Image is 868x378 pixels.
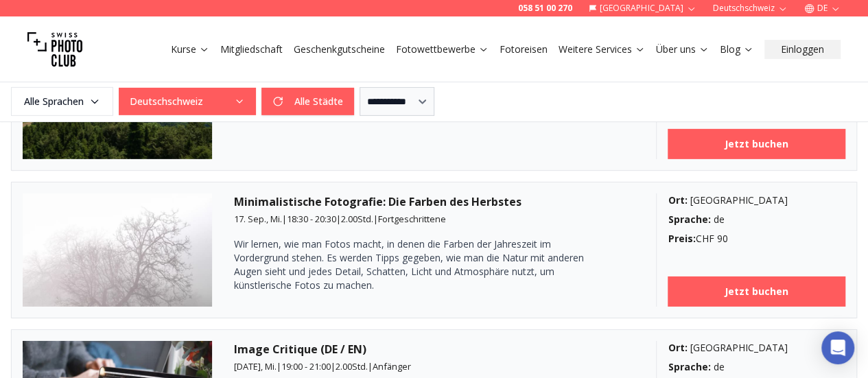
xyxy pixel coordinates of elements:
span: Alle Sprachen [13,89,111,114]
span: [DATE], Mi. [234,360,277,373]
span: 19:00 - 21:00 [281,360,331,373]
button: Fotowettbewerbe [390,40,494,59]
a: Mitgliedschaft [220,43,283,56]
small: | | | [234,213,446,225]
h3: Minimalistische Fotografie: Die Farben des Herbstes [234,193,635,210]
button: Einloggen [764,40,841,59]
span: 17. Sep., Mi. [234,213,282,225]
b: Preis : [668,232,695,245]
a: Weitere Services [559,43,645,56]
a: Kurse [171,43,209,56]
b: Ort : [668,341,687,354]
b: Ort : [668,193,687,206]
a: Fotowettbewerbe [396,43,489,56]
a: Blog [720,43,753,56]
button: Fotoreisen [494,40,553,59]
a: Über uns [656,43,709,56]
a: Jetzt buchen [668,129,845,159]
img: Swiss photo club [27,22,82,77]
b: Jetzt buchen [725,137,788,151]
small: | | | [234,360,411,373]
span: Anfänger [373,360,411,373]
b: Sprache : [668,213,710,226]
button: Alle Städte [261,88,354,115]
div: Open Intercom Messenger [821,331,854,364]
button: Kurse [165,40,215,59]
span: 2.00 Std. [341,213,373,225]
a: Geschenkgutscheine [294,43,385,56]
div: [GEOGRAPHIC_DATA] [668,193,845,207]
button: Weitere Services [553,40,650,59]
button: Über uns [650,40,714,59]
button: Deutschschweiz [119,88,256,115]
a: 058 51 00 270 [518,3,572,14]
button: Geschenkgutscheine [288,40,390,59]
span: 2.00 Std. [336,360,368,373]
div: CHF [668,232,845,246]
span: 18:30 - 20:30 [287,213,336,225]
b: Jetzt buchen [725,285,788,298]
a: Jetzt buchen [668,276,845,307]
div: de [668,213,845,226]
button: Alle Sprachen [11,87,113,116]
div: de [668,360,845,374]
b: Sprache : [668,360,710,373]
a: Fotoreisen [500,43,548,56]
h3: Image Critique (DE / EN) [234,341,635,357]
span: 90 [716,232,727,245]
button: Mitgliedschaft [215,40,288,59]
div: [GEOGRAPHIC_DATA] [668,341,845,355]
span: Fortgeschrittene [378,213,446,225]
p: Wir lernen, wie man Fotos macht, in denen die Farben der Jahreszeit im Vordergrund stehen. Es wer... [234,237,591,292]
button: Blog [714,40,759,59]
img: Minimalistische Fotografie: Die Farben des Herbstes [23,193,212,307]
